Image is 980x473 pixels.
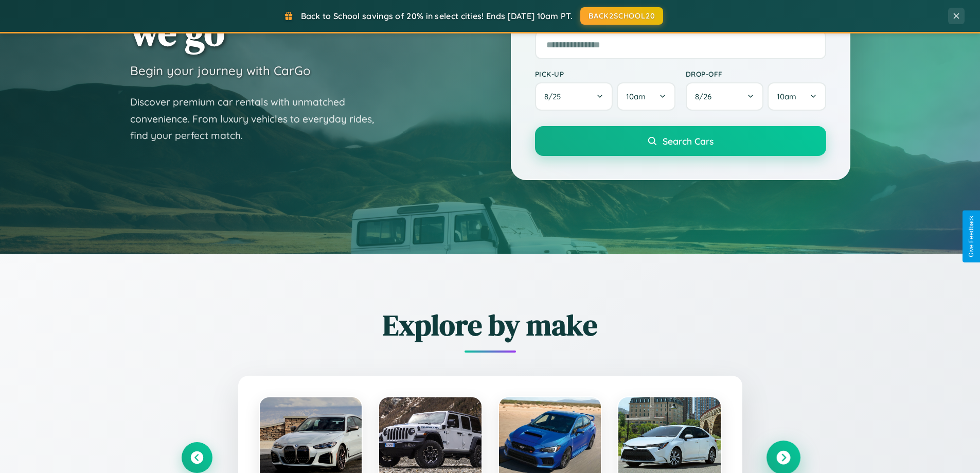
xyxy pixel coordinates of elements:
span: Back to School savings of 20% in select cities! Ends [DATE] 10am PT. [301,11,573,21]
button: 10am [768,82,826,111]
span: Search Cars [663,135,714,147]
button: 10am [617,82,675,111]
span: 10am [777,92,796,101]
h3: Begin your journey with CarGo [130,63,311,78]
span: 8 / 25 [544,92,566,101]
div: Give Feedback [968,216,975,257]
button: Search Cars [535,126,826,156]
span: 8 / 26 [695,92,717,101]
button: 8/26 [686,82,764,111]
label: Drop-off [686,69,826,78]
span: 10am [626,92,646,101]
label: Pick-up [535,69,675,78]
p: Discover premium car rentals with unmatched convenience. From luxury vehicles to everyday rides, ... [130,94,387,144]
h2: Explore by make [182,305,799,345]
button: 8/25 [535,82,613,111]
button: BACK2SCHOOL20 [580,7,663,25]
